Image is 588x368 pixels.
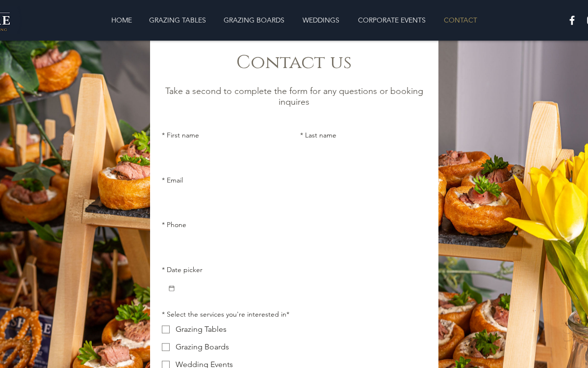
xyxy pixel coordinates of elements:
label: Email [162,176,183,185]
nav: Site [54,10,534,30]
p: GRAZING BOARDS [219,10,289,30]
a: CORPORATE EVENTS [348,10,435,30]
p: CORPORATE EVENTS [353,10,431,30]
div: Select the services you're interested in* [162,310,289,320]
p: GRAZING TABLES [144,10,211,30]
input: Email [162,189,421,208]
div: Grazing Boards [176,341,229,353]
iframe: Wix Chat [542,322,588,368]
label: Last name [300,131,336,140]
p: WEDDINGS [298,10,344,30]
div: Grazing Tables [176,323,227,335]
p: HOME [106,10,137,30]
p: CONTACT [439,10,482,30]
label: First name [162,131,199,140]
label: Date picker [162,265,203,275]
button: Date picker [168,284,176,292]
a: GRAZING BOARDS [215,10,294,30]
a: HOME [103,10,140,30]
a: CONTACT [435,10,486,30]
a: GRAZING TABLES [140,10,215,30]
img: White Facebook Icon [566,14,578,26]
a: WEDDINGS [294,10,348,30]
input: Phone [162,234,421,253]
input: First name [162,144,282,164]
input: Last name [300,144,421,164]
label: Phone [162,220,186,230]
span: Take a second to complete the form for any questions or booking inquires [165,86,423,107]
span: Contact us [236,50,352,75]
